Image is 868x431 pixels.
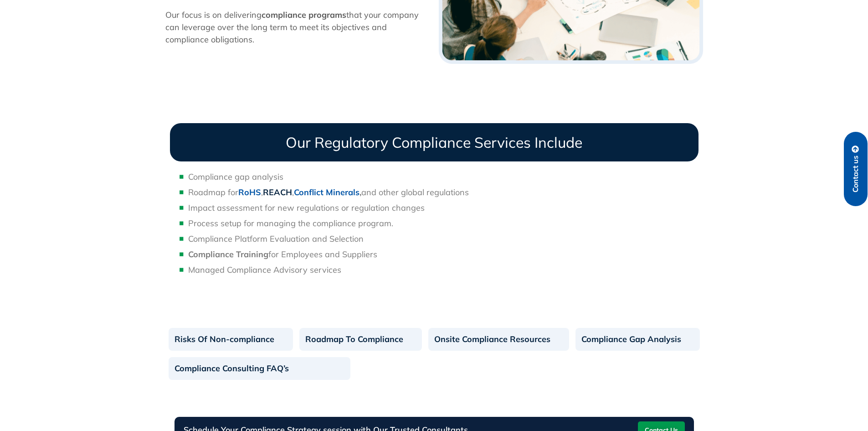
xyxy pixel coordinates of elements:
[188,171,283,182] span: Compliance gap analysis
[238,187,261,197] a: RoHS
[188,187,238,197] span: Roadmap for
[169,357,350,380] a: Compliance Consulting FAQ’s
[261,187,263,197] span: ,
[188,249,377,260] span: for Employees and Suppliers
[188,203,425,213] span: Impact assessment for new regulations or regulation changes
[188,265,341,275] span: Managed Compliance Advisory services
[852,156,860,192] span: Contact us
[428,328,569,351] a: Onsite Compliance Resources
[188,218,393,228] span: Process setup for managing the compliance program.
[165,10,419,45] span: that your company can leverage over the long term to meet its objectives and compliance obligations.
[170,123,699,161] h3: Our Regulatory Compliance Services Include
[188,234,364,244] span: Compliance Platform Evaluation and Selection
[165,10,262,20] span: Our focus is on delivering
[188,249,268,260] strong: Compliance Training
[292,187,294,197] span: ,
[844,132,868,206] a: Contact us
[294,187,360,197] a: Conflict Minerals
[263,187,292,197] a: REACH
[169,328,293,351] a: Risks Of Non-compliance
[294,187,361,197] b: ,
[262,10,346,20] b: compliance programs
[361,187,469,197] span: and other global regulations
[575,328,700,351] a: Compliance Gap Analysis
[299,328,422,351] a: Roadmap To Compliance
